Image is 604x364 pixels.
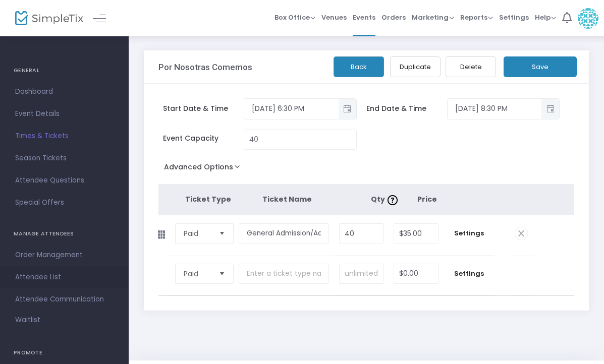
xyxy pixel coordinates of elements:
[15,249,114,262] span: Order Management
[15,85,114,98] span: Dashboard
[366,103,447,114] span: End Date & Time
[15,130,114,143] span: Times & Tickets
[339,99,356,119] button: Toggle popup
[371,194,400,204] span: Qty
[274,13,315,22] span: Box Office
[394,264,438,283] input: Price
[388,195,398,205] img: question-mark
[412,13,454,22] span: Marketing
[15,152,114,165] span: Season Tickets
[215,224,229,243] button: Select
[321,5,347,30] span: Venues
[184,269,211,279] span: Paid
[15,315,40,325] span: Waitlist
[504,56,577,77] button: Save
[390,56,441,77] button: Duplicate
[340,264,383,283] input: unlimited
[381,5,406,30] span: Orders
[14,224,115,244] h4: MANAGE ATTENDEES
[163,103,244,114] span: Start Date & Time
[353,5,375,30] span: Events
[158,62,252,72] h3: Por Nosotras Comemos
[541,99,559,119] button: Toggle popup
[448,100,542,117] input: Select date & time
[417,194,437,204] span: Price
[446,56,496,77] button: Delete
[262,194,312,204] span: Ticket Name
[334,56,384,77] button: Back
[15,196,114,209] span: Special Offers
[15,174,114,187] span: Attendee Questions
[239,264,329,284] input: Enter a ticket type name. e.g. General Admission
[535,13,556,22] span: Help
[15,271,114,284] span: Attendee List
[184,228,211,238] span: Paid
[449,269,489,279] span: Settings
[244,100,339,117] input: Select date & time
[14,60,115,81] h4: GENERAL
[215,264,229,283] button: Select
[15,107,114,120] span: Event Details
[158,160,250,178] button: Advanced Options
[14,343,115,363] h4: PROMOTE
[449,228,489,238] span: Settings
[185,194,231,204] span: Ticket Type
[15,293,114,306] span: Attendee Communication
[239,223,329,244] input: Enter a ticket type name. e.g. General Admission
[499,5,529,30] span: Settings
[163,133,244,144] span: Event Capacity
[460,13,493,22] span: Reports
[394,224,438,243] input: Price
